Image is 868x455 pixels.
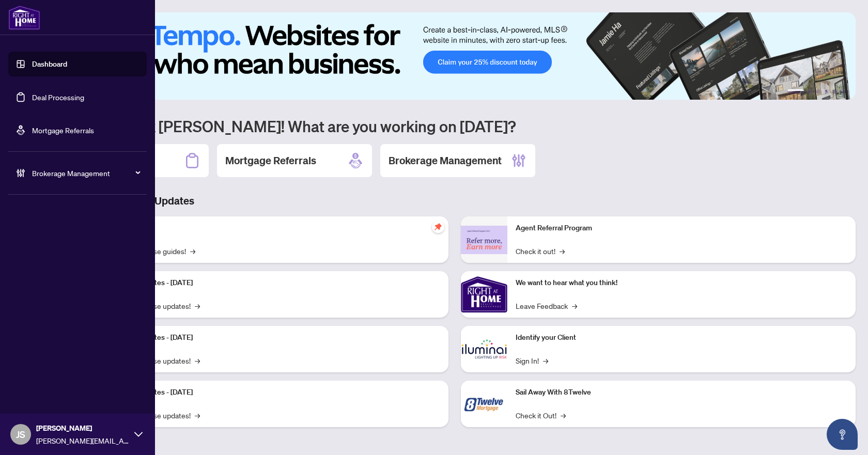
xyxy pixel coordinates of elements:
[389,153,502,168] h2: Brokerage Management
[461,271,507,318] img: We want to hear what you think!
[516,332,847,343] p: Identify your Client
[432,221,444,233] span: pushpin
[54,194,856,208] h3: Brokerage & Industry Updates
[516,245,565,257] a: Check it out!→
[827,419,858,450] button: Open asap
[516,223,847,234] p: Agent Referral Program
[54,12,856,100] img: Slide 0
[32,59,67,69] a: Dashboard
[808,89,812,93] button: 2
[109,277,440,289] p: Platform Updates - [DATE]
[516,410,566,421] a: Check it Out!→
[195,355,200,366] span: →
[16,427,25,442] span: JS
[833,89,837,93] button: 5
[109,387,440,398] p: Platform Updates - [DATE]
[825,89,829,93] button: 4
[195,300,200,311] span: →
[109,223,440,234] p: Self-Help
[543,355,548,366] span: →
[195,410,200,421] span: →
[516,277,847,289] p: We want to hear what you think!
[54,116,856,136] h1: Welcome back [PERSON_NAME]! What are you working on [DATE]?
[109,332,440,343] p: Platform Updates - [DATE]
[516,300,577,311] a: Leave Feedback→
[816,89,820,93] button: 3
[841,89,845,93] button: 6
[32,125,94,135] a: Mortgage Referrals
[560,245,565,257] span: →
[8,5,40,30] img: logo
[461,226,507,254] img: Agent Referral Program
[461,381,507,427] img: Sail Away With 8Twelve
[225,153,316,168] h2: Mortgage Referrals
[572,300,577,311] span: →
[787,89,804,93] button: 1
[36,422,129,434] span: [PERSON_NAME]
[516,387,847,398] p: Sail Away With 8Twelve
[461,326,507,372] img: Identify your Client
[190,245,195,257] span: →
[561,410,566,421] span: →
[32,167,139,179] span: Brokerage Management
[36,435,129,446] span: [PERSON_NAME][EMAIL_ADDRESS][DOMAIN_NAME]
[516,355,548,366] a: Sign In!→
[32,92,84,102] a: Deal Processing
